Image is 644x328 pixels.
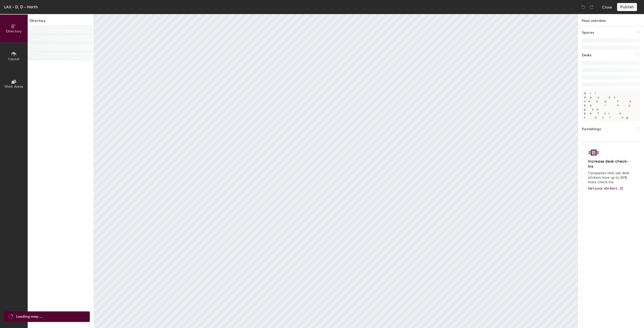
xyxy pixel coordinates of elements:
[5,84,23,89] span: Work Areas
[588,159,631,169] h4: Increase desk check-ins
[582,53,591,58] h1: Desks
[578,14,644,26] h1: Floor overview
[8,57,20,61] span: Layout
[6,29,22,33] span: Directory
[602,3,612,11] button: Close
[94,14,578,328] canvas: Map
[588,148,599,157] img: Sticker logo
[582,89,640,121] p: All desks need to be in a pod before saving
[581,5,586,10] img: Undo
[582,126,601,132] h1: Furnishings
[588,186,623,191] a: Get your stickers
[588,186,617,191] span: Get your stickers
[589,5,594,10] img: Redo
[28,18,94,26] h1: Directory
[588,171,631,184] p: Companies that use desk stickers have up to 25% more check-ins.
[4,4,38,10] div: LAX - D, D - North
[582,30,594,35] h1: Spaces
[16,314,42,319] span: Loading map ...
